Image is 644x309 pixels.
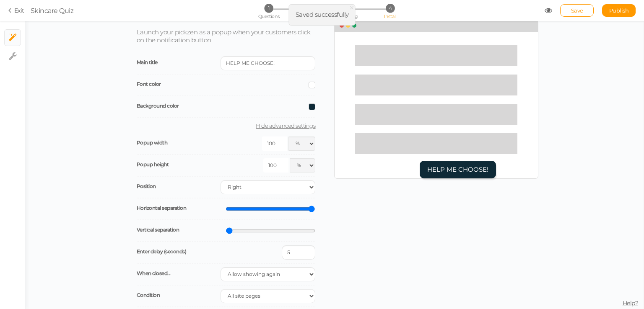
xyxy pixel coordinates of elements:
span: Popup height [137,161,169,167]
button: HELP ME CHOOSE! [420,161,496,179]
div: Skincare Quiz [31,5,74,15]
li: 3 Linking [330,4,369,13]
span: Background color [137,103,179,109]
span: 2 [305,4,314,13]
span: Position [137,183,156,189]
span: Publish [609,7,629,14]
span: Save [571,7,583,14]
span: Font color [137,81,161,87]
li: 2 Products [290,4,329,13]
a: Exit [8,6,24,15]
span: When closed... [137,270,171,276]
span: × [349,2,355,14]
li: 1 Questions [249,4,288,13]
span: Popup width [137,139,168,146]
span: Launch your pickzen as a popup when your customers click on the notification button. [137,28,311,44]
span: 1 [264,4,273,13]
div: Save [560,4,594,17]
span: Enter delay (seconds) [137,248,187,255]
span: Main title [137,59,158,65]
span: Horizontal separation [137,205,187,211]
li: 4 Install [371,4,410,13]
span: Install [384,13,396,19]
span: Linking [342,13,357,19]
span: Help? [623,299,639,307]
span: Condition [137,292,160,298]
span: Saved successfully [296,10,349,18]
span: Questions [258,13,280,19]
a: Hide advanced settings [137,122,316,129]
span: Vertical separation [137,227,179,233]
span: 4 [386,4,395,13]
